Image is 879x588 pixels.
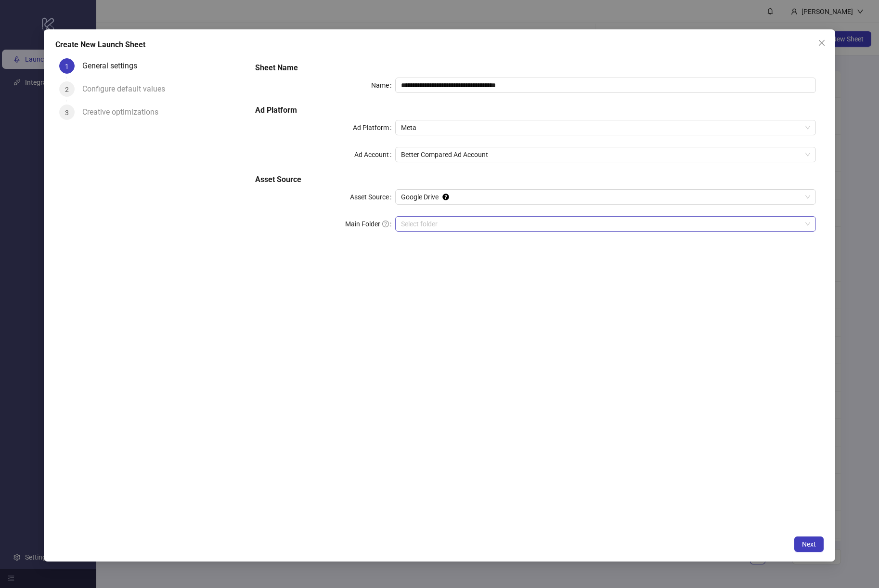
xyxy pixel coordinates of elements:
[255,62,816,74] h5: Sheet Name
[55,39,823,51] div: Create New Launch Sheet
[441,193,450,201] div: Tooltip anchor
[395,78,815,93] input: Name
[82,81,173,97] div: Configure default values
[65,63,69,70] span: 1
[371,78,395,93] label: Name
[814,35,829,51] button: Close
[350,189,395,205] label: Asset Source
[82,105,166,120] div: Creative optimizations
[401,147,810,162] span: Better Compared Ad Account
[255,105,816,116] h5: Ad Platform
[82,58,145,74] div: General settings
[354,147,395,162] label: Ad Account
[353,120,395,135] label: Ad Platform
[345,216,395,232] label: Main Folder
[65,109,69,117] span: 3
[255,174,816,185] h5: Asset Source
[382,221,389,227] span: question-circle
[401,190,810,204] span: Google Drive
[65,86,69,93] span: 2
[401,120,810,135] span: Meta
[794,536,824,552] button: Next
[802,540,816,548] span: Next
[818,39,826,47] span: close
